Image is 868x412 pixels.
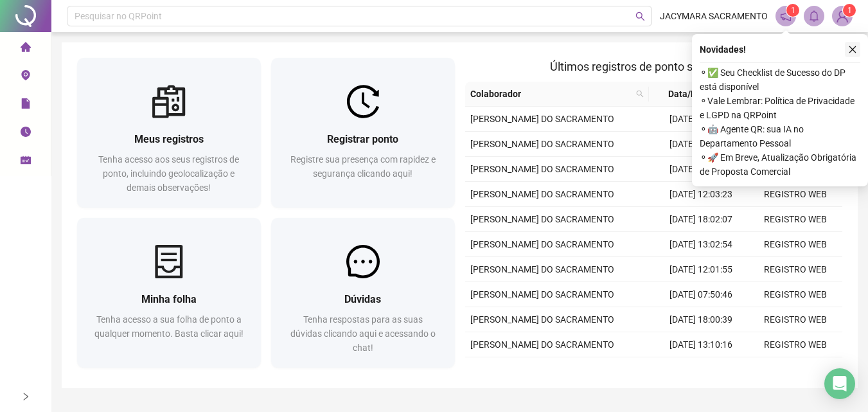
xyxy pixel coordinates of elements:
td: REGISTRO WEB [748,332,842,357]
span: Registrar ponto [327,133,398,145]
span: ⚬ Vale Lembrar: Política de Privacidade e LGPD na QRPoint [700,94,860,122]
td: REGISTRO WEB [748,207,842,232]
span: bell [808,10,820,22]
span: file [21,93,31,118]
span: Tenha acesso aos seus registros de ponto, incluindo geolocalização e demais observações! [98,154,239,193]
span: Dúvidas [344,293,381,305]
span: Tenha respostas para as suas dúvidas clicando aqui e acessando o chat! [290,314,436,353]
span: [PERSON_NAME] DO SACRAMENTO [470,189,614,199]
span: Minha folha [141,293,197,305]
a: Registrar pontoRegistre sua presença com rapidez e segurança clicando aqui! [271,58,455,208]
td: [DATE] 12:03:23 [653,182,748,207]
span: [PERSON_NAME] DO SACRAMENTO [470,164,614,174]
sup: 1 [786,4,799,17]
sup: Atualize o seu contato no menu Meus Dados [843,4,856,17]
span: [PERSON_NAME] DO SACRAMENTO [470,289,614,300]
a: Minha folhaTenha acesso a sua folha de ponto a qualquer momento. Basta clicar aqui! [77,218,261,368]
span: [PERSON_NAME] DO SACRAMENTO [470,114,614,124]
td: REGISTRO WEB [748,257,842,282]
span: Colaborador [470,87,631,101]
span: search [635,12,645,21]
span: [PERSON_NAME] DO SACRAMENTO [470,314,614,325]
span: [PERSON_NAME] DO SACRAMENTO [470,339,614,350]
td: [DATE] 13:10:16 [653,332,748,357]
span: ⚬ 🤖 Agente QR: sua IA no Departamento Pessoal [700,122,860,150]
td: [DATE] 13:06:37 [653,157,748,182]
a: DúvidasTenha respostas para as suas dúvidas clicando aqui e acessando o chat! [271,218,455,368]
td: REGISTRO WEB [748,307,842,332]
span: JACYMARA SACRAMENTO [660,9,768,23]
span: Data/Hora [654,87,725,101]
span: environment [21,64,31,90]
span: notification [780,10,792,22]
span: clock-circle [21,121,31,147]
th: Data/Hora [649,82,741,107]
span: right [21,392,30,401]
td: REGISTRO WEB [748,182,842,207]
span: Novidades ! [700,42,746,57]
span: home [21,36,31,62]
span: Meus registros [134,133,204,145]
span: [PERSON_NAME] DO SACRAMENTO [470,139,614,149]
span: [PERSON_NAME] DO SACRAMENTO [470,239,614,249]
td: [DATE] 12:10:17 [653,357,748,382]
img: 94985 [833,6,852,26]
td: [DATE] 12:01:55 [653,257,748,282]
td: [DATE] 18:00:39 [653,307,748,332]
span: 1 [791,6,795,15]
span: search [633,84,646,103]
td: REGISTRO WEB [748,232,842,257]
td: [DATE] 13:02:54 [653,232,748,257]
span: [PERSON_NAME] DO SACRAMENTO [470,264,614,274]
span: search [636,90,644,98]
span: Últimos registros de ponto sincronizados [550,60,757,73]
td: [DATE] 08:05:21 [653,107,748,132]
td: [DATE] 07:50:46 [653,282,748,307]
a: Meus registrosTenha acesso aos seus registros de ponto, incluindo geolocalização e demais observa... [77,58,261,208]
span: ⚬ ✅ Seu Checklist de Sucesso do DP está disponível [700,66,860,94]
span: Registre sua presença com rapidez e segurança clicando aqui! [290,154,436,179]
span: 1 [847,6,852,15]
td: REGISTRO WEB [748,357,842,382]
div: Open Intercom Messenger [824,368,855,399]
span: ⚬ 🚀 Em Breve, Atualização Obrigatória de Proposta Comercial [700,150,860,179]
td: [DATE] 18:02:07 [653,207,748,232]
span: Tenha acesso a sua folha de ponto a qualquer momento. Basta clicar aqui! [94,314,244,339]
span: close [848,45,857,54]
td: [DATE] 18:17:50 [653,132,748,157]
span: [PERSON_NAME] DO SACRAMENTO [470,214,614,224]
span: schedule [21,149,31,175]
td: REGISTRO WEB [748,282,842,307]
